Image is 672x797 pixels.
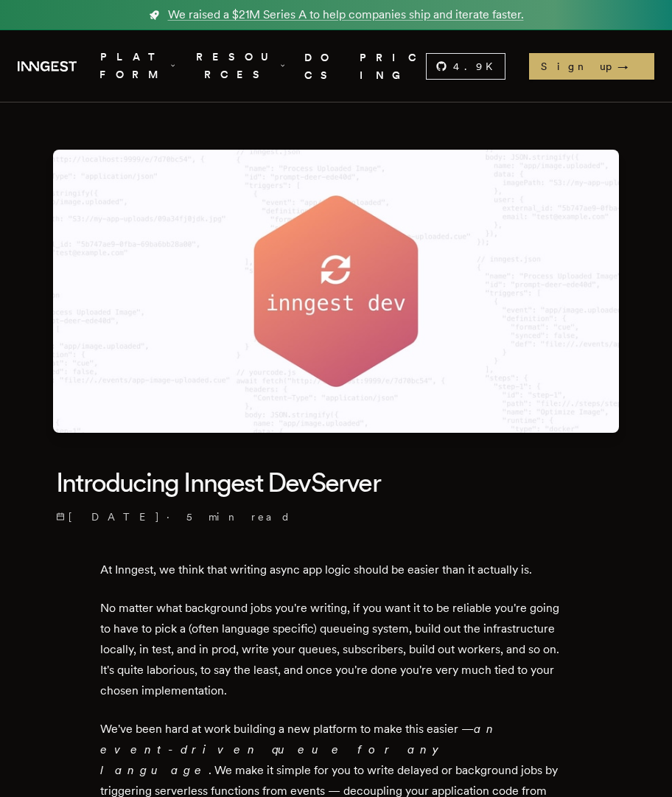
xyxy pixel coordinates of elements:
[56,468,616,498] h1: Introducing Inngest DevServer
[100,722,499,777] em: an event-driven queue for any language
[304,48,342,84] a: DOCS
[195,48,287,84] button: RESOURCES
[186,509,291,524] span: 5 min read
[94,48,177,84] button: PLATFORM
[53,150,619,433] img: Featured image for Introducing Inngest DevServer blog post
[56,509,161,524] span: [DATE]
[100,560,572,580] p: At Inngest, we think that writing async app logic should be easier than it actually is.
[100,598,572,701] p: No matter what background jobs you're writing, if you want it to be reliable you're going to have...
[453,59,502,74] span: 4.9 K
[360,48,426,84] a: PRICING
[168,6,524,24] span: We raised a $21M Series A to help companies ship and iterate faster.
[56,509,616,524] p: ·
[617,59,643,74] span: →
[529,53,654,80] a: Sign up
